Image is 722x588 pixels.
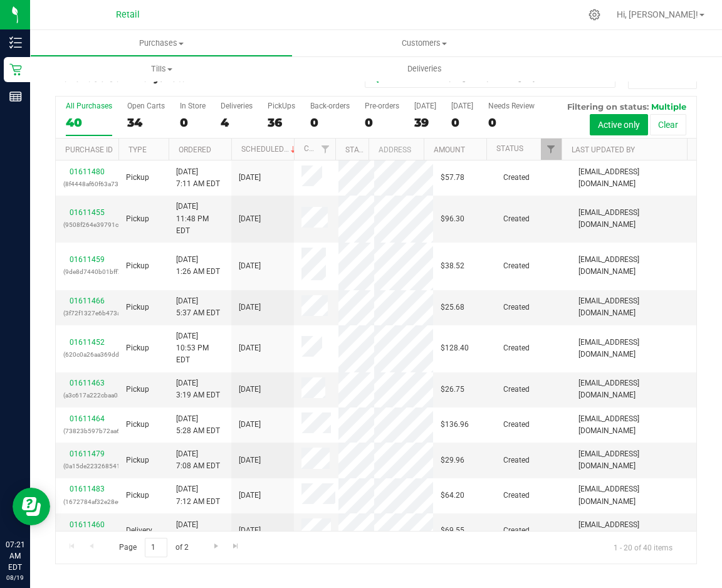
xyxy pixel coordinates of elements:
span: Created [503,213,530,225]
span: $38.52 [441,260,464,272]
a: Ordered [179,145,211,154]
a: Filter [541,139,562,160]
span: $96.30 [441,213,464,225]
a: Purchases [30,30,293,56]
div: [DATE] [451,102,473,110]
div: PickUps [268,102,295,110]
span: $136.96 [441,419,469,431]
p: (73823b597b72aa67) [63,425,111,437]
p: (8f4448af60f63a73) [63,178,111,190]
div: 40 [66,115,112,130]
span: Customers [293,38,555,49]
a: 01611460 [70,520,105,529]
span: Created [503,419,530,431]
span: Purchases [31,38,292,49]
a: 01611480 [70,167,105,176]
a: Purchase ID [65,145,113,154]
span: Pickup [126,260,149,272]
span: [EMAIL_ADDRESS][DOMAIN_NAME] [578,295,689,319]
div: Manage settings [587,9,602,21]
div: Deliveries [221,102,253,110]
span: Pickup [126,384,149,396]
span: [DATE] 1:26 AM EDT [176,254,220,278]
a: 01611459 [70,255,105,264]
p: (9508f264e39791c0) [63,219,111,231]
p: 08/19 [6,573,24,582]
span: $57.78 [441,172,464,184]
span: $25.68 [441,302,464,313]
a: 01611455 [70,208,105,217]
span: $26.75 [441,384,464,396]
p: (1672784af32e28e6) [63,496,111,508]
p: 07:21 AM EDT [6,539,24,573]
a: Go to the last page [227,538,245,555]
a: 01611452 [70,338,105,347]
span: Pickup [126,172,149,184]
a: 01611479 [70,449,105,458]
span: [DATE] 2:10 AM EDT [176,519,220,543]
span: [EMAIL_ADDRESS][DOMAIN_NAME] [578,166,689,190]
iframe: Resource center [13,488,50,525]
a: Scheduled [241,145,298,154]
span: Created [503,384,530,396]
span: Created [503,260,530,272]
span: Multiple [651,102,686,112]
p: (620c0a26aa369dde) [63,349,111,360]
inline-svg: Reports [9,90,22,103]
div: 4 [221,115,253,130]
a: Status [496,144,523,153]
button: Active only [590,114,648,135]
p: (9de8d7440b01bff7) [63,266,111,278]
div: 34 [127,115,165,130]
span: [EMAIL_ADDRESS][DOMAIN_NAME] [578,337,689,360]
p: (0a15de223268541b) [63,460,111,472]
p: (3f72f1327e6b473a) [63,307,111,319]
span: Delivery [126,525,152,537]
div: Open Carts [127,102,165,110]
span: [EMAIL_ADDRESS][DOMAIN_NAME] [578,413,689,437]
a: 01611464 [70,414,105,423]
div: 0 [488,115,535,130]
a: Type [128,145,147,154]
span: Pickup [126,419,149,431]
span: [EMAIL_ADDRESS][DOMAIN_NAME] [578,254,689,278]
span: $128.40 [441,342,469,354]
span: Hi, [PERSON_NAME]! [617,9,698,19]
span: Created [503,490,530,501]
inline-svg: Inventory [9,36,22,49]
a: Deliveries [293,56,555,82]
span: [DATE] 5:37 AM EDT [176,295,220,319]
span: $64.20 [441,490,464,501]
span: Created [503,525,530,537]
a: 01611466 [70,297,105,305]
button: Clear [650,114,686,135]
a: Go to the next page [207,538,225,555]
span: [DATE] 10:53 PM EDT [176,330,224,367]
span: Created [503,172,530,184]
a: Filter [315,139,335,160]
span: Created [503,454,530,466]
a: 01611483 [70,485,105,493]
span: $29.96 [441,454,464,466]
div: 39 [414,115,436,130]
span: [DATE] 7:12 AM EDT [176,483,220,507]
span: [EMAIL_ADDRESS][DOMAIN_NAME] [578,483,689,507]
span: [DATE] [239,302,261,313]
h3: Purchase Summary: [55,73,269,84]
a: Last Updated By [572,145,635,154]
span: Pickup [126,213,149,225]
div: 0 [451,115,473,130]
a: Customer [304,144,343,153]
div: In Store [180,102,206,110]
div: 0 [180,115,206,130]
span: Tills [31,63,292,75]
span: Retail [116,9,140,20]
a: State Registry ID [345,145,411,154]
span: Filtering on status: [567,102,649,112]
span: [EMAIL_ADDRESS][DOMAIN_NAME] [578,377,689,401]
span: 1 - 20 of 40 items [604,538,683,557]
span: [DATE] [239,342,261,354]
p: (a3c617a222cbaa05) [63,389,111,401]
inline-svg: Retail [9,63,22,76]
div: All Purchases [66,102,112,110]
